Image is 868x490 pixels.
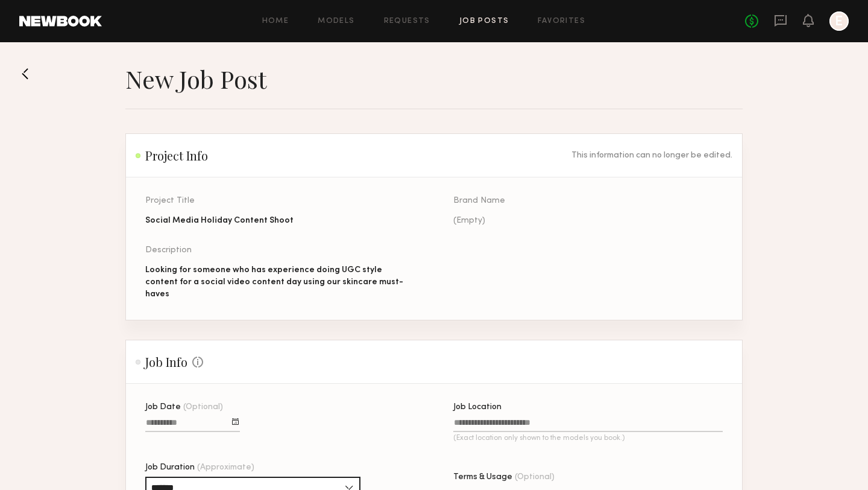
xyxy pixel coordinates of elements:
div: Job Date [145,403,240,412]
a: Models [318,17,354,25]
h2: Project Info [136,148,208,163]
div: Social Media Holiday Content Shoot [145,215,415,227]
span: (Optional) [515,473,555,482]
p: (Exact location only shown to the models you book.) [453,434,723,442]
input: Job Location(Exact location only shown to the models you book.) [453,418,723,432]
a: Home [262,17,289,25]
div: Terms & Usage [453,473,723,482]
div: Looking for someone who has experience doing UGC style content for a social video content day usi... [145,264,415,301]
div: This information can no longer be edited. [571,151,732,160]
a: Favorites [538,17,585,25]
div: Job Location [453,403,723,412]
span: (Approximate) [197,463,254,472]
h1: New Job Post [125,64,266,94]
div: Description [145,246,415,255]
a: Job Posts [459,17,509,25]
a: E [829,11,849,31]
div: Job Duration [145,463,360,472]
h2: Job Info [136,355,203,369]
span: (Optional) [183,403,223,412]
a: Requests [384,17,430,25]
div: Project Title [145,197,415,205]
div: (Empty) [453,215,723,227]
div: Brand Name [453,197,723,205]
